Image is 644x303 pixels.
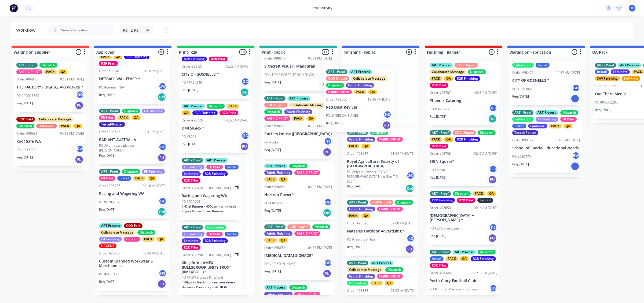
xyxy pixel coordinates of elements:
[10,4,18,12] img: Factory
[61,25,114,36] input: Search for orders...
[630,6,634,10] span: 1P
[309,4,335,12] div: productivity
[16,27,38,34] div: Workflow
[123,27,141,33] span: Roll 2 Roll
